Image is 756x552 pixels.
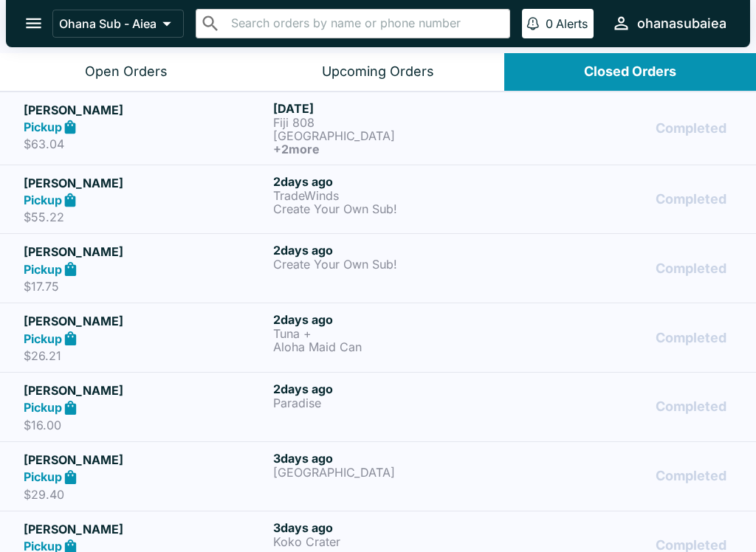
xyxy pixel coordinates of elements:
p: $26.21 [24,348,267,363]
span: 3 days ago [273,451,333,466]
p: 0 [546,16,553,31]
p: [GEOGRAPHIC_DATA] [273,129,517,142]
p: $63.04 [24,137,267,151]
p: [GEOGRAPHIC_DATA] [273,466,517,479]
p: Koko Crater [273,535,517,548]
strong: Pickup [24,120,62,134]
h6: + 2 more [273,142,517,156]
p: $16.00 [24,418,267,432]
span: 3 days ago [273,520,333,535]
p: Alerts [556,16,588,31]
p: TradeWinds [273,189,517,202]
strong: Pickup [24,193,62,207]
p: $29.40 [24,487,267,502]
h5: [PERSON_NAME] [24,174,267,192]
h5: [PERSON_NAME] [24,243,267,261]
p: Paradise [273,396,517,410]
div: Open Orders [85,63,168,80]
div: Closed Orders [584,63,676,80]
strong: Pickup [24,469,62,484]
button: open drawer [15,4,52,42]
strong: Pickup [24,400,62,415]
p: Fiji 808 [273,116,517,129]
p: Create Your Own Sub! [273,202,517,215]
h6: [DATE] [273,101,517,116]
span: 2 days ago [273,382,333,396]
button: Ohana Sub - Aiea [52,10,184,38]
strong: Pickup [24,331,62,346]
h5: [PERSON_NAME] [24,451,267,469]
button: ohanasubaiea [605,7,732,39]
p: Create Your Own Sub! [273,258,517,271]
input: Search orders by name or phone number [227,13,504,34]
p: Tuna + [273,327,517,340]
strong: Pickup [24,262,62,277]
span: 2 days ago [273,312,333,327]
div: ohanasubaiea [637,15,726,32]
p: Ohana Sub - Aiea [59,16,157,31]
p: Aloha Maid Can [273,340,517,353]
h5: [PERSON_NAME] [24,382,267,399]
h5: [PERSON_NAME] [24,101,267,119]
p: $17.75 [24,279,267,294]
span: 2 days ago [273,174,333,189]
span: 2 days ago [273,243,333,258]
div: Upcoming Orders [322,63,434,80]
h5: [PERSON_NAME] [24,312,267,330]
p: $55.22 [24,210,267,224]
h5: [PERSON_NAME] [24,520,267,538]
